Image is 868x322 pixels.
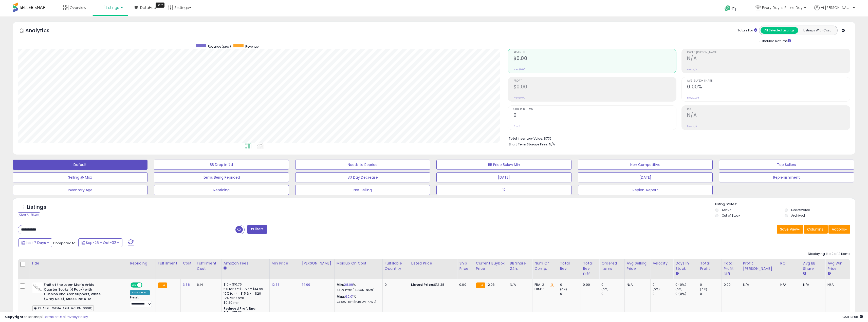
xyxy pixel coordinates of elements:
[18,238,52,247] button: Last 7 Days
[700,287,707,291] small: (0%)
[25,27,59,35] h5: Analytics
[700,261,719,271] div: Total Profit
[534,282,554,287] div: FBA: 2
[653,292,673,296] div: 0
[154,172,289,182] button: Items Being Repriced
[337,300,379,304] p: 23.82% Profit [PERSON_NAME]
[411,282,434,287] b: Listed Price:
[302,261,332,266] div: [PERSON_NAME]
[154,185,289,195] button: Repricing
[700,292,721,296] div: 0
[653,287,660,291] small: (0%)
[385,261,407,271] div: Fulfillable Quantity
[208,44,231,49] span: Revenue (prev)
[344,282,353,287] a: 28.09
[337,261,380,266] div: Markup on Cost
[513,96,525,99] small: Prev: $0.00
[743,261,776,271] div: Profit [PERSON_NAME]
[761,27,798,34] button: All Selected Listings
[183,282,190,287] a: 3.88
[295,185,430,195] button: Not Selling
[560,292,581,296] div: 0
[224,311,266,315] div: $15 - $15.83
[807,227,823,232] span: Columns
[13,172,147,182] button: Selling @ Max
[224,306,257,311] b: Reduced Prof. Rng.
[224,296,266,300] div: 17% for > $20
[675,282,698,287] div: 0 (0%)
[158,261,178,266] div: Fulfillment
[791,213,805,218] label: Archived
[719,160,854,170] button: Top Sellers
[653,282,673,287] div: 0
[601,282,624,287] div: 0
[780,261,799,266] div: ROI
[43,314,65,319] a: Terms of Use
[44,282,105,302] b: Fruit of the Loom Men's Ankle Quarter Socks (6 Pack) with Cushion and Arch Support, White (Gray S...
[345,294,353,299] a: 92.01
[13,185,147,195] button: Inventory Age
[411,261,455,266] div: Listed Price
[513,80,676,82] span: Profit
[821,5,851,10] span: Hi [PERSON_NAME]
[411,282,453,287] div: $12.38
[459,282,470,287] div: 0.00
[803,261,823,271] div: Avg BB Share
[197,261,219,271] div: Fulfillment Cost
[272,282,280,287] a: 12.38
[627,282,647,287] div: N/A
[780,282,797,287] div: N/A
[131,283,137,287] span: ON
[687,55,850,62] h2: N/A
[513,68,525,71] small: Prev: $0.00
[487,282,495,287] span: 12.06
[436,172,571,182] button: [DATE]
[687,125,697,128] small: Prev: N/A
[601,261,622,271] div: Ordered Items
[247,225,267,234] button: Filters
[436,185,571,195] button: 12
[224,266,227,271] small: Amazon Fees.
[5,314,24,319] strong: Copyright
[513,55,676,62] h2: $0.00
[724,5,731,11] i: Get Help
[337,282,344,287] b: Min:
[601,287,608,291] small: (0%)
[737,28,757,33] div: Totals For
[722,208,731,212] label: Active
[724,261,739,277] div: Total Profit Diff.
[687,51,850,54] span: Profit [PERSON_NAME]
[337,288,379,292] p: 8.80% Profit [PERSON_NAME]
[224,300,266,305] div: $0.30 min
[32,305,94,311] span: FOL.ANKLE.White.Dual.Def.FRM10001Q
[224,287,266,291] div: 5% for >= $0 & <= $14.99
[302,282,310,287] a: 14.99
[140,5,156,10] span: DataHub
[459,261,472,271] div: Ship Price
[385,282,405,287] div: 0
[337,294,379,304] div: %
[513,84,676,91] h2: $0.00
[814,5,855,16] a: Hi [PERSON_NAME]
[66,314,88,319] a: Privacy Policy
[156,3,164,8] div: Tooltip anchor
[130,296,152,307] div: Preset:
[777,225,803,234] button: Save View
[687,68,697,71] small: Prev: N/A
[675,261,696,271] div: Days In Stock
[53,241,76,245] span: Compared to:
[803,282,821,287] div: N/A
[334,259,382,279] th: The percentage added to the cost of goods (COGS) that forms the calculator for Min & Max prices.
[762,5,803,10] span: Every Day is Prime Day
[31,261,126,266] div: Title
[224,291,266,296] div: 10% for >= $15 & <= $20
[78,238,122,247] button: Sep-26 - Oct-02
[295,172,430,182] button: 30 Day Decrease
[578,185,713,195] button: Replen. Report
[722,213,740,218] label: Out of Stock
[509,135,846,141] li: $776
[106,5,119,10] span: Listings
[687,80,850,82] span: Avg. Buybox Share
[295,160,430,170] button: Needs to Reprice
[828,225,850,234] button: Actions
